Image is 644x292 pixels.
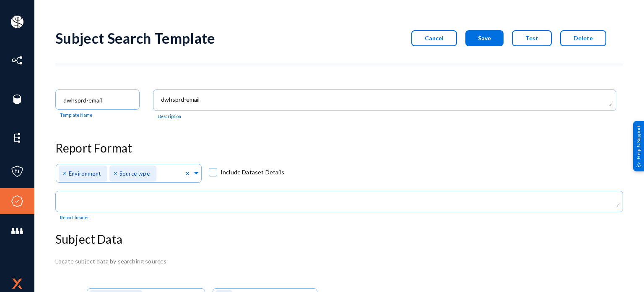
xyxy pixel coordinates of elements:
img: icon-inventory.svg [11,54,23,67]
img: icon-policies.svg [11,165,23,178]
div: Locate subject data by searching sources [55,257,623,266]
img: help_support.svg [636,162,641,167]
button: Cancel [411,30,457,46]
img: icon-members.svg [11,225,23,237]
span: Source type [119,170,150,177]
img: icon-compliance.svg [11,195,23,208]
button: Test [512,30,552,46]
h3: Report Format [55,141,623,155]
span: Test [525,34,538,42]
img: ACg8ocIa8OWj5FIzaB8MU-JIbNDt0RWcUDl_eQ0ZyYxN7rWYZ1uJfn9p=s96-c [11,16,23,28]
img: icon-elements.svg [11,132,23,144]
span: Delete [574,34,593,42]
span: Clear all [185,169,192,178]
span: Include Dataset Details [221,166,284,179]
span: Environment [69,170,101,177]
span: Cancel [425,34,444,42]
h3: Subject Data [55,232,623,247]
mat-hint: Description [158,114,181,119]
img: icon-sources.svg [11,93,23,105]
div: Help & Support [633,121,644,171]
span: × [114,169,119,177]
mat-hint: Template Name [60,113,92,118]
span: Save [478,34,491,42]
span: × [63,169,69,177]
button: Save [465,30,504,46]
div: Subject Search Template [55,29,216,47]
input: Name [63,97,135,104]
button: Delete [560,30,606,46]
mat-hint: Report header [60,215,89,221]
